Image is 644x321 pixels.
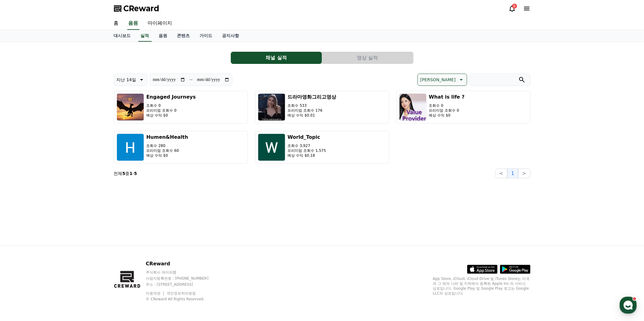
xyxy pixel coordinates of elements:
button: > [518,169,530,178]
p: 전체 중 - [114,170,137,176]
span: CReward [124,4,160,13]
h3: 드라마영화그리고영상 [288,93,336,101]
a: 실적 [138,30,152,42]
p: 주소 : [STREET_ADDRESS] [146,282,220,287]
button: 영상 실적 [322,52,413,64]
button: 채널 실적 [231,52,322,64]
p: 예상 수익 $0 [146,113,196,118]
span: 홈 [19,202,23,207]
a: 홈 [2,193,40,208]
p: 지난 14일 [117,75,136,84]
a: 콘텐츠 [172,30,195,42]
img: Engaged Journeys [117,93,144,121]
p: © CReward All Rights Reserved. [146,297,220,302]
h3: World_Topic [288,134,326,141]
p: CReward [146,260,220,267]
a: 6 [509,5,516,12]
p: 조회수 0 [429,103,465,108]
a: 마이페이지 [143,17,177,30]
p: 조회수 280 [146,143,188,148]
button: < [495,169,507,178]
a: 이용약관 [146,291,165,295]
p: 조회수 533 [288,103,336,108]
p: 프리미엄 조회수 176 [288,108,336,113]
strong: 5 [122,171,125,176]
p: 주식회사 와이피랩 [146,270,220,275]
img: What is life ? [399,93,427,121]
p: 프리미엄 조회수 1,575 [288,148,326,153]
img: 드라마영화그리고영상 [258,93,285,121]
h3: Engaged Journeys [146,93,196,101]
p: 조회수 3,927 [288,143,326,148]
p: 예상 수익 $0.01 [288,113,336,118]
span: 설정 [94,202,101,207]
strong: 1 [129,171,132,176]
p: 프리미엄 조회수 0 [429,108,465,113]
p: 프리미엄 조회수 0 [146,108,196,113]
p: 조회수 0 [146,103,196,108]
p: 예상 수익 $0 [146,153,188,158]
button: 지난 14일 [114,74,147,86]
button: 1 [507,169,518,178]
a: CReward [114,4,160,13]
span: 대화 [56,202,63,207]
p: [PERSON_NAME] [420,75,456,84]
button: 드라마영화그리고영상 조회수 533 프리미엄 조회수 176 예상 수익 $0.01 [255,91,389,124]
p: 사업자등록번호 : [PHONE_NUMBER] [146,276,220,281]
img: Humen&Health [117,134,144,161]
a: 음원 [127,17,139,30]
a: 대화 [40,193,79,208]
p: ~ [189,76,193,83]
h3: Humen&Health [146,134,188,141]
button: [PERSON_NAME] [417,74,467,86]
a: 가이드 [195,30,217,42]
a: 영상 실적 [322,52,413,64]
p: App Store, iCloud, iCloud Drive 및 iTunes Store는 미국과 그 밖의 나라 및 지역에서 등록된 Apple Inc.의 서비스 상표입니다. Goo... [433,276,530,296]
img: World_Topic [258,134,285,161]
a: 대시보드 [109,30,136,42]
a: 공지사항 [217,30,244,42]
div: 6 [512,4,517,9]
a: 설정 [79,193,117,208]
h3: What is life ? [429,93,465,101]
button: What is life ? 조회수 0 프리미엄 조회수 0 예상 수익 $0 [396,91,530,124]
p: 프리미엄 조회수 60 [146,148,188,153]
a: 개인정보처리방침 [167,291,196,295]
a: 음원 [154,30,172,42]
button: Engaged Journeys 조회수 0 프리미엄 조회수 0 예상 수익 $0 [114,91,248,124]
strong: 5 [134,171,137,176]
button: World_Topic 조회수 3,927 프리미엄 조회수 1,575 예상 수익 $0.18 [255,131,389,164]
a: 홈 [109,17,124,30]
button: Humen&Health 조회수 280 프리미엄 조회수 60 예상 수익 $0 [114,131,248,164]
p: 예상 수익 $0.18 [288,153,326,158]
p: 예상 수익 $0 [429,113,465,118]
